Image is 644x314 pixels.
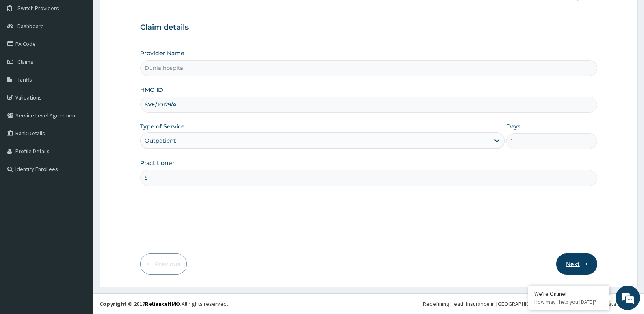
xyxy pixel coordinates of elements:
[47,102,112,184] span: We're online!
[140,23,597,32] h3: Claim details
[140,122,185,130] label: Type of Service
[17,22,44,30] span: Dashboard
[140,159,175,167] label: Practitioner
[140,97,597,113] input: Enter HMO ID
[145,300,180,308] a: RelianceHMO
[140,170,597,186] input: Enter Name
[506,122,520,130] label: Days
[4,222,155,250] textarea: Type your message and hit 'Enter'
[556,253,597,275] button: Next
[145,136,176,145] div: Outpatient
[534,290,603,297] div: We're Online!
[140,253,187,275] button: Previous
[17,76,32,83] span: Tariffs
[133,4,153,24] div: Minimize live chat window
[93,293,644,314] footer: All rights reserved.
[15,41,33,61] img: d_794563401_company_1708531726252_794563401
[534,299,603,305] p: How may I help you today?
[42,45,137,56] div: Chat with us now
[17,4,59,12] span: Switch Providers
[140,49,184,57] label: Provider Name
[423,300,638,308] div: Redefining Heath Insurance in [GEOGRAPHIC_DATA] using Telemedicine and Data Science!
[100,300,182,308] strong: Copyright © 2017 .
[17,58,33,65] span: Claims
[140,86,163,94] label: HMO ID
